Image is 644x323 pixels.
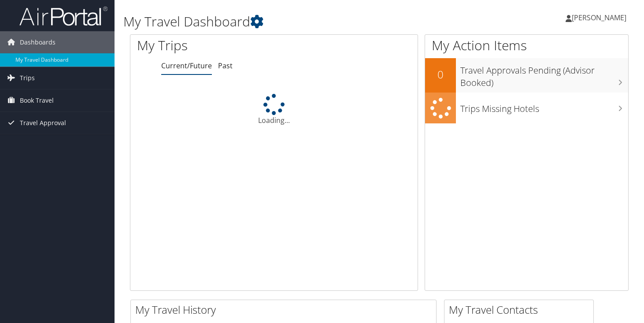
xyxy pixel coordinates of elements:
div: Loading... [130,94,418,126]
span: Travel Approval [20,112,66,134]
a: [PERSON_NAME] [566,4,635,31]
h1: My Travel Dashboard [123,12,465,31]
a: Current/Future [161,61,212,71]
a: Past [218,61,233,71]
h2: My Travel Contacts [449,302,593,317]
span: Trips [20,67,35,89]
span: Book Travel [20,89,54,111]
h2: 0 [425,67,456,82]
img: airportal-logo.png [19,6,107,26]
a: 0Travel Approvals Pending (Advisor Booked) [425,58,628,92]
a: Trips Missing Hotels [425,93,628,124]
h1: My Action Items [425,36,628,55]
h3: Travel Approvals Pending (Advisor Booked) [460,60,628,89]
h3: Trips Missing Hotels [460,98,628,115]
h1: My Trips [137,36,291,55]
span: [PERSON_NAME] [572,13,626,22]
span: Dashboards [20,31,56,53]
h2: My Travel History [135,302,436,317]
